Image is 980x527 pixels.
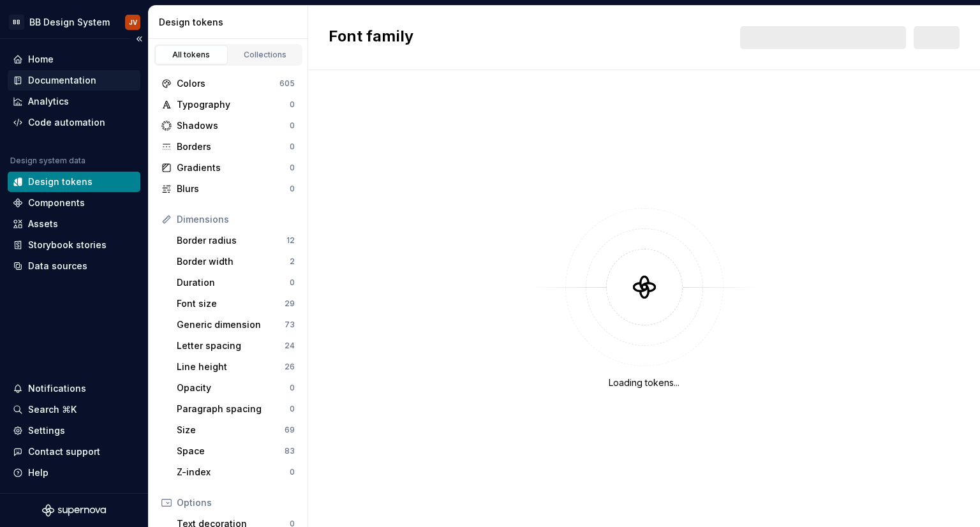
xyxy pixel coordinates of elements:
div: Border radius [177,234,286,247]
a: Shadows0 [156,115,300,136]
div: Notifications [28,382,86,395]
h2: Font family [329,26,413,49]
div: Letter spacing [177,339,285,352]
div: 0 [290,278,295,288]
div: Data sources [28,260,87,272]
div: Settings [28,424,65,437]
div: 83 [285,446,295,456]
div: 0 [290,184,295,194]
a: Code automation [8,112,140,133]
a: Size69 [172,420,300,440]
div: 69 [285,425,295,435]
div: 29 [285,299,295,309]
div: Collections [234,50,297,60]
a: Border width2 [172,251,300,272]
div: Font size [177,297,285,310]
div: Help [28,466,48,479]
div: 24 [285,341,295,351]
a: Assets [8,214,140,234]
div: 0 [290,121,295,131]
div: Borders [177,140,290,153]
div: 12 [286,235,295,246]
div: 0 [290,467,295,477]
button: Help [8,463,140,483]
a: Components [8,193,140,213]
div: Generic dimension [177,318,285,331]
div: BB [9,15,24,30]
div: Space [177,445,285,457]
a: Settings [8,420,140,441]
div: Shadows [177,119,290,132]
a: Documentation [8,70,140,91]
a: Data sources [8,256,140,276]
div: Assets [28,218,58,230]
div: All tokens [160,50,223,60]
svg: Supernova Logo [42,504,106,517]
a: Paragraph spacing0 [172,399,300,419]
a: Font size29 [172,293,300,314]
a: Border radius12 [172,230,300,251]
a: Opacity0 [172,378,300,398]
div: 26 [285,362,295,372]
div: Gradients [177,161,290,174]
a: Analytics [8,91,140,112]
div: Search ⌘K [28,403,77,416]
div: Home [28,53,54,66]
button: Contact support [8,442,140,462]
div: 2 [290,256,295,267]
a: Typography0 [156,94,300,115]
div: 0 [290,383,295,393]
div: Z-index [177,466,290,479]
div: Typography [177,98,290,111]
button: Collapse sidebar [130,30,148,48]
a: Design tokens [8,172,140,192]
div: Code automation [28,116,105,129]
div: Dimensions [177,213,295,226]
a: Blurs0 [156,179,300,199]
div: Options [177,496,295,509]
a: Gradients0 [156,158,300,178]
a: Letter spacing24 [172,336,300,356]
div: 0 [290,404,295,414]
div: Analytics [28,95,69,108]
div: 0 [290,163,295,173]
div: Opacity [177,382,290,394]
div: Duration [177,276,290,289]
a: Generic dimension73 [172,315,300,335]
div: Design tokens [159,16,302,29]
div: Blurs [177,182,290,195]
div: Components [28,197,85,209]
div: 605 [279,78,295,89]
a: Borders0 [156,137,300,157]
div: BB Design System [29,16,110,29]
a: Duration0 [172,272,300,293]
div: 73 [285,320,295,330]
a: Line height26 [172,357,300,377]
div: Contact support [28,445,100,458]
div: Line height [177,360,285,373]
div: Design tokens [28,175,93,188]
div: 0 [290,100,295,110]
button: Notifications [8,378,140,399]
div: 0 [290,142,295,152]
div: Colors [177,77,279,90]
a: Home [8,49,140,70]
div: Paragraph spacing [177,403,290,415]
a: Space83 [172,441,300,461]
button: BBBB Design SystemJV [3,8,145,36]
button: Search ⌘K [8,399,140,420]
div: JV [129,17,137,27]
div: Size [177,424,285,436]
a: Z-index0 [172,462,300,482]
div: Loading tokens... [609,376,679,389]
div: Storybook stories [28,239,107,251]
div: Documentation [28,74,96,87]
a: Colors605 [156,73,300,94]
div: Border width [177,255,290,268]
div: Design system data [10,156,85,166]
a: Storybook stories [8,235,140,255]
